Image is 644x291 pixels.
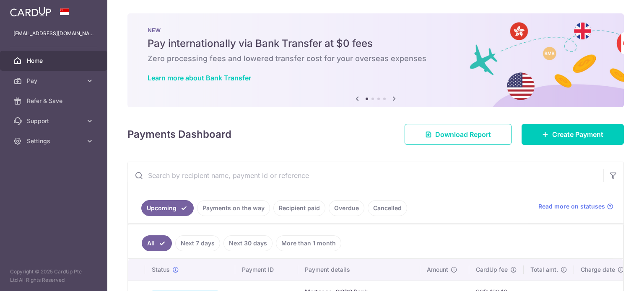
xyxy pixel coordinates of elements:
[10,7,51,17] img: CardUp
[276,235,341,251] a: More than 1 month
[273,200,325,216] a: Recipient paid
[538,202,613,211] a: Read more on statuses
[27,57,82,65] span: Home
[590,266,636,287] iframe: Opens a widget where you can find more information
[148,74,251,82] a: Learn more about Bank Transfer
[127,127,231,142] h4: Payments Dashboard
[405,124,512,145] a: Download Report
[148,27,604,33] p: NEW
[223,235,273,251] a: Next 30 days
[581,265,615,274] span: Charge date
[329,200,364,216] a: Overdue
[175,235,220,251] a: Next 7 days
[552,129,603,139] span: Create Payment
[522,124,624,145] a: Create Payment
[435,129,491,139] span: Download Report
[427,265,448,274] span: Amount
[27,137,82,145] span: Settings
[142,235,172,251] a: All
[368,200,407,216] a: Cancelled
[148,37,604,50] h5: Pay internationally via Bank Transfer at $0 fees
[530,265,558,274] span: Total amt.
[127,13,624,107] img: Bank transfer banner
[27,117,82,125] span: Support
[141,200,194,216] a: Upcoming
[27,97,82,105] span: Refer & Save
[298,259,420,281] th: Payment details
[538,202,605,211] span: Read more on statuses
[148,54,604,64] h6: Zero processing fees and lowered transfer cost for your overseas expenses
[235,259,298,281] th: Payment ID
[27,77,82,85] span: Pay
[197,200,270,216] a: Payments on the way
[476,265,508,274] span: CardUp fee
[128,162,603,189] input: Search by recipient name, payment id or reference
[152,265,170,274] span: Status
[13,29,94,38] p: [EMAIL_ADDRESS][DOMAIN_NAME]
